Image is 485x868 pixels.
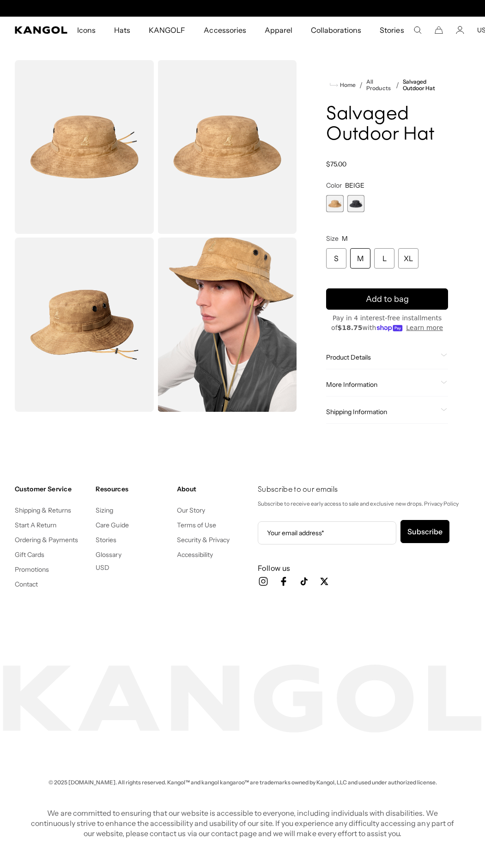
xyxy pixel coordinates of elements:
a: Account [456,26,464,34]
nav: breadcrumbs [326,79,448,92]
div: L [374,248,394,269]
h4: About [177,485,250,493]
a: Accessories [194,17,255,43]
div: 1 of 2 [326,195,343,212]
button: Subscribe [400,520,449,543]
a: Kangol [15,26,68,34]
img: beige [158,238,297,411]
span: Accessories [204,17,246,43]
product-gallery: Gallery Viewer [15,60,297,412]
span: Shipping Information [326,408,437,416]
span: Color [326,181,342,189]
span: Hats [114,17,130,43]
span: Size [326,234,339,243]
a: Stories [370,17,413,43]
span: Add to bag [366,293,409,306]
li: / [356,79,363,91]
span: Icons [77,17,96,43]
a: Contact [15,580,38,588]
a: Sizing [96,506,113,514]
a: Stories [96,536,116,544]
a: Salvaged Outdoor Hat [403,79,448,92]
label: BEIGE [326,195,343,212]
span: Product Details [326,353,437,361]
span: BEIGE [345,181,364,189]
span: KANGOLF [149,17,185,43]
button: Cart [435,26,443,34]
span: Stories [380,17,404,43]
span: M [342,234,348,243]
div: 2 of 2 [347,195,364,212]
span: $75.00 [326,160,346,168]
span: More Information [326,380,437,389]
a: Hats [105,17,139,43]
span: Collaborations [311,17,361,43]
a: All Products [366,79,392,92]
a: Ordering & Payments [15,536,79,544]
h4: Subscribe to our emails [258,485,470,495]
li: / [392,79,399,91]
p: We are committed to ensuring that our website is accessible to everyone, including individuals wi... [28,808,457,838]
button: Add to bag [326,288,448,310]
div: 1 of 2 [147,5,338,12]
a: KANGOLF [139,17,194,43]
a: Promotions [15,565,49,574]
span: Apparel [265,17,292,43]
button: USD [96,563,109,572]
a: Our Story [177,506,205,514]
a: Apparel [255,17,302,43]
img: color-beige [158,60,297,234]
div: S [326,248,346,269]
slideshow-component: Announcement bar [147,5,338,12]
a: Terms of Use [177,521,216,529]
a: Care Guide [96,521,128,529]
a: Security & Privacy [177,536,230,544]
a: Collaborations [302,17,370,43]
span: Home [338,82,356,88]
div: Announcement [147,5,338,12]
h4: Customer Service [15,485,88,493]
p: Subscribe to receive early access to sale and exclusive new drops. Privacy Policy [258,499,470,509]
h1: Salvaged Outdoor Hat [326,104,448,145]
img: color-beige [15,238,154,411]
a: Gift Cards [15,550,44,559]
div: XL [398,248,418,269]
a: Shipping & Returns [15,506,72,514]
a: Icons [68,17,105,43]
a: Home [330,81,356,89]
a: Accessibility [177,550,213,559]
div: M [350,248,370,269]
a: Glossary [96,550,121,559]
img: color-beige [15,60,154,234]
h4: Resources [96,485,169,493]
summary: Search here [413,26,422,34]
label: BLACK [347,195,364,212]
h3: Follow us [258,563,470,573]
a: Start A Return [15,521,56,529]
